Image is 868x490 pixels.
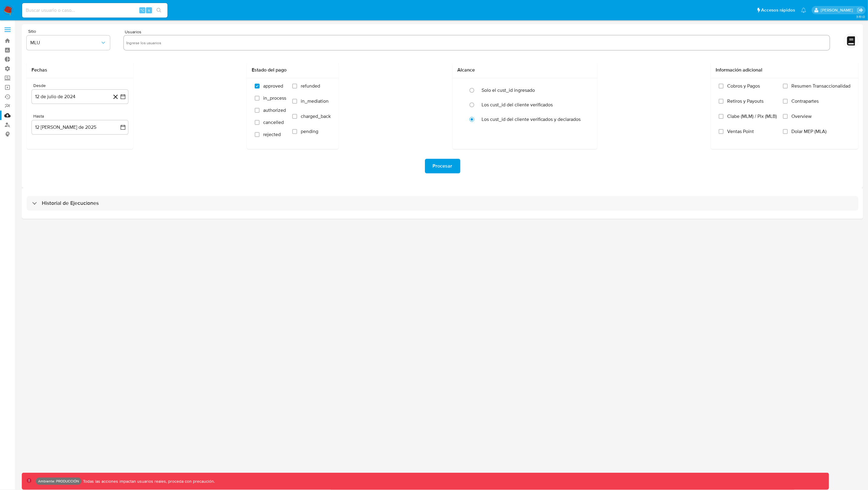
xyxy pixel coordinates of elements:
input: Buscar usuario o caso... [22,6,167,14]
a: Salir [857,7,863,13]
button: search-icon [153,6,165,15]
p: gaspar.zanini@mercadolibre.com [821,7,855,13]
span: Accesos rápidos [761,7,795,13]
span: ⌥ [140,7,144,13]
p: Ambiente: PRODUCCIÓN [38,480,79,482]
span: s [148,7,150,13]
p: Todas las acciones impactan usuarios reales, proceda con precaución. [81,478,215,484]
a: Notificaciones [801,8,806,13]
